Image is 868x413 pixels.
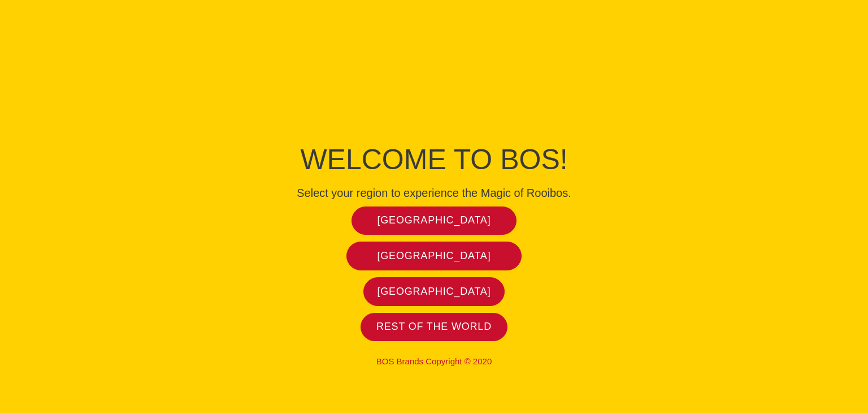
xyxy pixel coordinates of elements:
[377,214,491,227] span: [GEOGRAPHIC_DATA]
[376,320,492,333] span: Rest of the world
[180,140,688,179] h1: Welcome to BOS!
[392,42,476,127] img: Bos Brands
[351,206,517,235] a: [GEOGRAPHIC_DATA]
[346,242,522,270] a: [GEOGRAPHIC_DATA]
[361,313,507,342] a: Rest of the world
[180,186,688,200] h4: Select your region to experience the Magic of Rooibos.
[363,277,505,306] a: [GEOGRAPHIC_DATA]
[180,356,688,367] p: BOS Brands Copyright © 2020
[377,285,491,298] span: [GEOGRAPHIC_DATA]
[377,249,491,263] span: [GEOGRAPHIC_DATA]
